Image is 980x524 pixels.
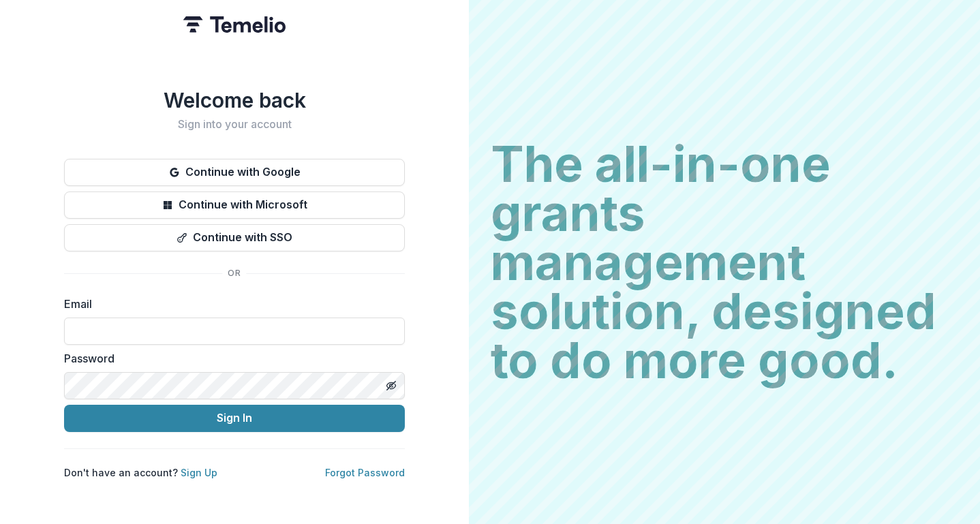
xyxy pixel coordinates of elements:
a: Forgot Password [325,467,405,478]
button: Continue with Google [64,159,405,186]
button: Continue with Microsoft [64,191,405,219]
button: Sign In [64,405,405,432]
label: Password [64,350,397,367]
img: Temelio [183,16,286,33]
label: Email [64,296,397,312]
p: Don't have an account? [64,465,217,480]
h1: Welcome back [64,88,405,112]
h2: Sign into your account [64,118,405,131]
button: Continue with SSO [64,224,405,251]
button: Toggle password visibility [380,375,402,397]
a: Sign Up [181,467,217,478]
